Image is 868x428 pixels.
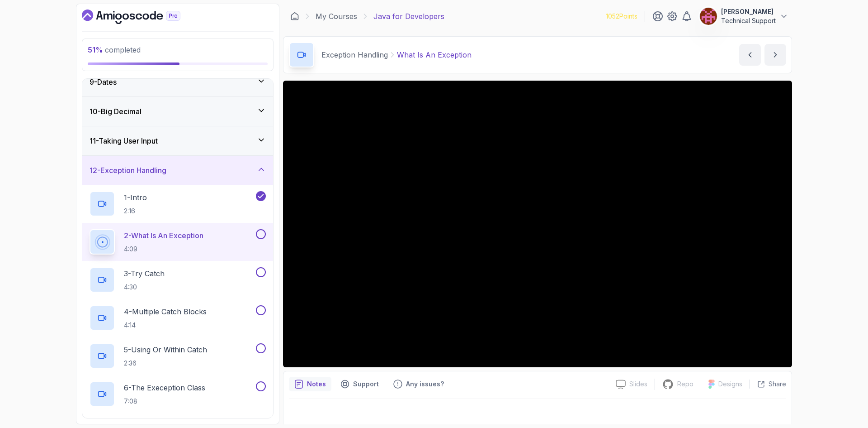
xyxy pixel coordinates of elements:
a: Dashboard [290,12,299,21]
button: 9-Dates [82,67,273,96]
button: Feedback button [388,377,449,391]
h3: 11 - Taking User Input [90,135,158,146]
h3: 9 - Dates [90,77,117,87]
p: 4:09 [124,245,203,254]
button: 1-Intro2:16 [90,191,266,216]
p: Java for Developers [373,11,444,22]
p: Technical Support [721,16,776,25]
a: My Courses [316,11,357,22]
h3: 10 - Big Decimal [90,106,142,117]
p: Share [769,380,786,389]
p: 3 - Try Catch [124,268,165,279]
p: Designs [718,380,742,389]
p: Exception Handling [321,49,388,60]
p: 4:30 [124,283,165,292]
button: 4-Multiple Catch Blocks4:14 [90,305,266,331]
button: Support button [335,377,384,391]
p: 2:36 [124,359,207,368]
p: 1052 Points [606,12,637,21]
p: Support [353,380,379,389]
p: 1 - Intro [124,192,147,203]
button: 2-What Is An Exception4:09 [90,229,266,255]
p: 4 - Multiple Catch Blocks [124,306,207,317]
p: Notes [307,380,326,389]
button: 5-Using Or Within Catch2:36 [90,343,266,369]
button: notes button [289,377,331,391]
button: 3-Try Catch4:30 [90,267,266,293]
span: 51 % [88,45,103,54]
button: previous content [739,44,761,66]
p: 4:14 [124,321,207,330]
span: completed [88,45,141,54]
p: [PERSON_NAME] [721,7,776,16]
p: 5 - Using Or Within Catch [124,344,207,355]
iframe: 2 - What is an exception [283,81,792,367]
p: Slides [629,380,647,389]
p: 7:08 [124,397,205,406]
button: 10-Big Decimal [82,97,273,126]
p: 2:16 [124,207,147,216]
h3: 12 - Exception Handling [90,165,166,176]
p: Any issues? [406,380,444,389]
button: 11-Taking User Input [82,126,273,155]
button: next content [764,44,786,66]
button: Share [750,380,786,389]
p: What Is An Exception [397,49,472,60]
a: Dashboard [82,10,201,24]
img: user profile image [700,8,717,25]
button: 12-Exception Handling [82,156,273,185]
button: user profile image[PERSON_NAME]Technical Support [699,7,788,25]
p: Repo [677,380,693,389]
p: 6 - The Exeception Class [124,382,205,393]
p: 2 - What Is An Exception [124,230,203,241]
button: 6-The Exeception Class7:08 [90,381,266,407]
